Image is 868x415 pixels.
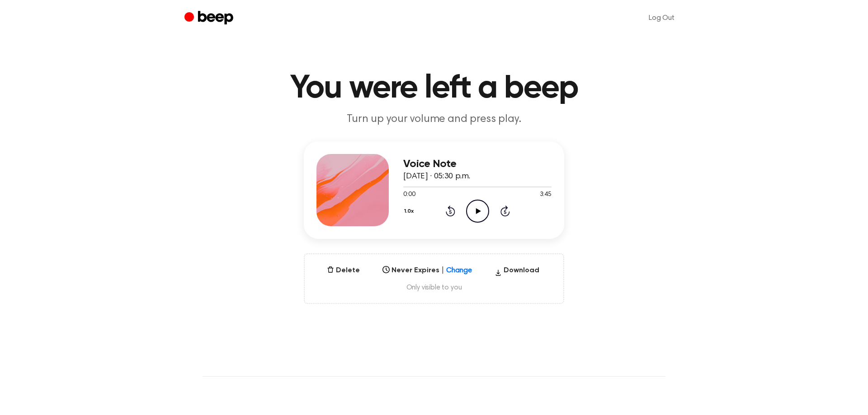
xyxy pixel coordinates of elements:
a: Beep [184,9,236,27]
span: 3:45 [540,190,552,200]
span: [DATE] · 05:30 p.m. [403,173,470,181]
a: Log Out [640,7,684,29]
button: 1.0x [403,204,417,219]
div: Select... [384,263,454,272]
h1: You were left a beep [203,72,665,105]
h3: Voice Note [403,158,552,170]
button: Delete [323,265,363,276]
span: 0:00 [403,190,415,200]
p: Turn up your volume and press play. [260,112,608,127]
button: Download [491,265,543,280]
span: Only visible to you [316,283,552,292]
